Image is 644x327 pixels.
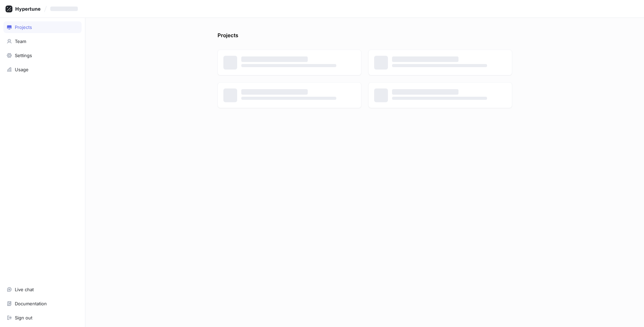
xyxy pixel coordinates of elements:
div: Projects [15,24,32,30]
span: ‌ [392,97,487,100]
span: ‌ [392,56,459,62]
span: ‌ [241,89,308,95]
div: Team [15,39,26,44]
div: Documentation [15,301,47,306]
a: Settings [3,50,82,61]
div: Settings [15,53,32,58]
div: Usage [15,67,29,72]
p: Projects [218,32,238,43]
span: ‌ [241,64,337,67]
span: ‌ [50,7,78,11]
button: ‌ [47,3,83,14]
a: Usage [3,64,82,75]
div: Live chat [15,287,34,292]
a: Documentation [3,298,82,309]
a: Projects [3,21,82,33]
a: Team [3,35,82,47]
div: Sign out [15,315,32,320]
span: ‌ [241,97,337,100]
span: ‌ [392,64,487,67]
span: ‌ [241,56,308,62]
span: ‌ [392,89,459,95]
